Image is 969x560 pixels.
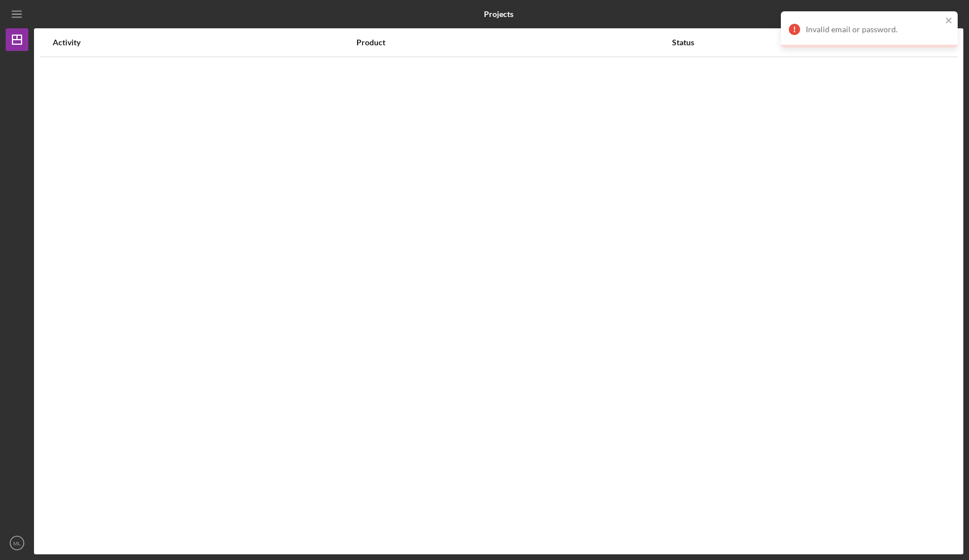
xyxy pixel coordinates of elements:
text: ML [13,540,21,546]
b: Projects [484,10,513,19]
div: Activity [53,38,355,47]
div: Status [672,38,915,47]
div: Product [356,38,671,47]
button: close [945,16,953,27]
div: Invalid email or password. [806,25,942,34]
button: ML [6,532,28,554]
